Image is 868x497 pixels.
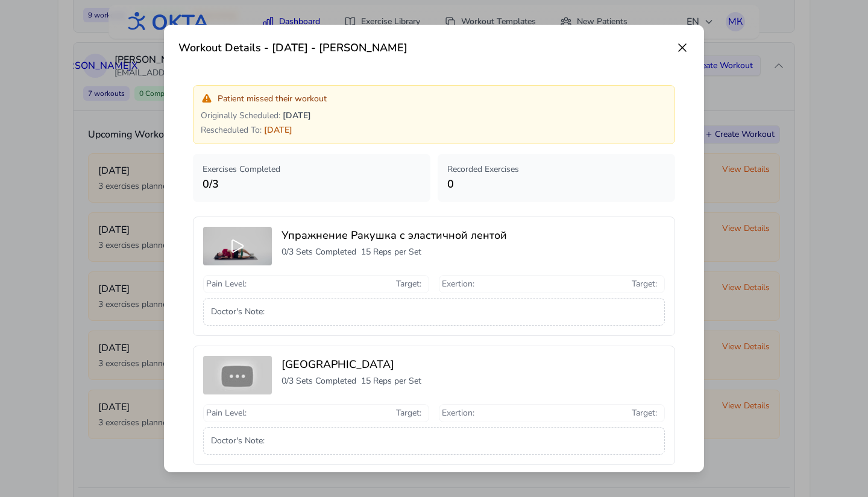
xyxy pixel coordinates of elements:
span: Pain Level : [206,278,247,290]
p: 0 / 3 Sets Completed [281,246,356,258]
span: Exertion : [442,407,474,419]
span: Rescheduled To : [201,124,262,136]
p: 0 / 3 [203,176,421,192]
span: [DATE] [264,124,292,136]
span: Target : [396,407,421,419]
h3: [GEOGRAPHIC_DATA] [281,356,665,373]
h3: Workout Details - [DATE] - [PERSON_NAME] [178,39,407,56]
div: Doctor's Note : [203,427,665,455]
span: Target : [632,278,657,290]
p: 0 [447,176,665,192]
p: 15 Reps per Set [361,246,421,258]
p: 15 Reps per Set [361,375,421,387]
p: Recorded Exercises [447,163,665,176]
p: 0 / 3 Sets Completed [281,375,356,387]
img: Glute Bridge [203,356,272,394]
span: Patient missed their workout [218,93,327,105]
h3: Упражнение Ракушка с эластичной лентой [281,227,665,244]
p: Exercises Completed [203,163,421,176]
span: Pain Level : [206,407,247,419]
div: Doctor's Note : [203,298,665,326]
span: Target : [396,278,421,290]
span: [DATE] [283,110,311,121]
span: Originally Scheduled : [201,110,280,121]
span: Exertion : [442,278,474,290]
span: Target : [632,407,657,419]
